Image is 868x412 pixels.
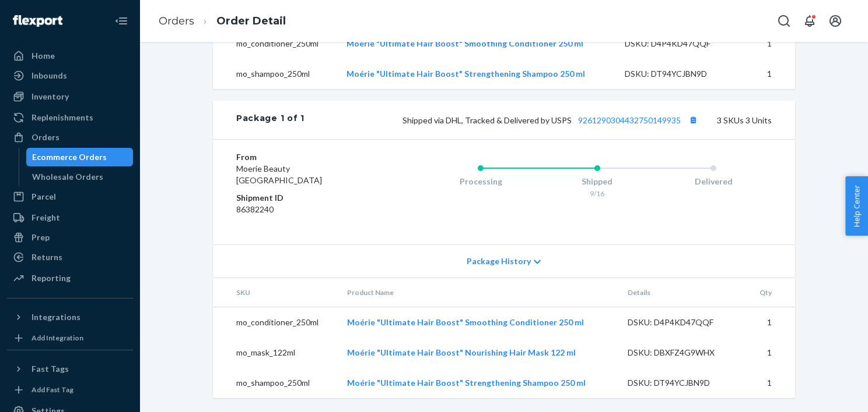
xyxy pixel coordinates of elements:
[422,176,539,187] div: Processing
[772,9,796,33] button: Open Search Box
[236,192,376,204] dt: Shipment ID
[467,255,531,267] span: Package History
[746,368,795,398] td: 1
[236,164,322,185] span: Moerie Beauty [GEOGRAPHIC_DATA]
[743,59,795,89] td: 1
[7,331,133,345] a: Add Integration
[32,191,56,203] div: Parcel
[346,38,583,48] a: Moérie "Ultimate Hair Boost" Smoothing Conditioner 250 ml
[7,87,133,106] a: Inventory
[32,251,62,263] div: Returns
[236,151,376,163] dt: From
[304,112,772,127] div: 3 SKUs 3 Units
[213,278,338,307] th: SKU
[7,248,133,267] a: Returns
[402,115,701,125] span: Shipped via DHL, Tracked & Delivered by USPS
[628,377,737,389] div: DSKU: DT94YCJBN9D
[578,115,681,125] a: 9261290304432750149935
[149,4,295,38] ol: breadcrumbs
[628,317,737,328] div: DSKU: D4P4KD47QQF
[746,278,795,307] th: Qty
[32,171,103,183] div: Wholesale Orders
[26,168,134,186] a: Wholesale Orders
[32,112,93,123] div: Replenishments
[159,15,194,27] a: Orders
[347,317,584,327] a: Moérie "Ultimate Hair Boost" Smoothing Conditioner 250 ml
[845,176,868,236] button: Help Center
[628,347,737,358] div: DSKU: DBXFZ4G9WHX
[7,66,133,85] a: Inbounds
[32,311,80,323] div: Integrations
[7,208,133,227] a: Freight
[746,307,795,338] td: 1
[32,50,55,62] div: Home
[824,9,847,33] button: Open account menu
[32,232,50,243] div: Prep
[236,204,376,215] dd: 86382240
[539,189,656,198] div: 9/16
[32,212,60,223] div: Freight
[32,70,67,81] div: Inbounds
[347,347,576,357] a: Moérie "Ultimate Hair Boost" Nourishing Hair Mask 122 ml
[213,59,337,89] td: mo_shampoo_250ml
[13,15,62,27] img: Flexport logo
[7,108,133,127] a: Replenishments
[26,148,134,166] a: Ecommerce Orders
[7,128,133,147] a: Orders
[213,338,338,368] td: mo_mask_122ml
[685,112,701,127] button: Copy tracking number
[213,29,337,59] td: mo_conditioner_250ml
[32,272,71,284] div: Reporting
[347,378,586,388] a: Moérie "Ultimate Hair Boost" Strengthening Shampoo 250 ml
[7,187,133,206] a: Parcel
[7,228,133,247] a: Prep
[539,176,656,187] div: Shipped
[618,278,747,307] th: Details
[213,307,338,338] td: mo_conditioner_250ml
[32,132,60,143] div: Orders
[625,38,734,49] div: DSKU: D4P4KD47QQF
[7,360,133,378] button: Fast Tags
[236,112,304,127] div: Package 1 of 1
[32,363,69,375] div: Fast Tags
[798,9,821,33] button: Open notifications
[216,15,286,27] a: Order Detail
[32,91,69,102] div: Inventory
[32,385,73,395] div: Add Fast Tag
[655,176,772,187] div: Delivered
[346,69,585,79] a: Moérie "Ultimate Hair Boost" Strengthening Shampoo 250 ml
[7,47,133,65] a: Home
[32,333,83,343] div: Add Integration
[110,9,133,33] button: Close Navigation
[338,278,618,307] th: Product Name
[746,338,795,368] td: 1
[7,383,133,397] a: Add Fast Tag
[32,151,107,163] div: Ecommerce Orders
[7,308,133,326] button: Integrations
[625,68,734,80] div: DSKU: DT94YCJBN9D
[7,269,133,287] a: Reporting
[213,368,338,398] td: mo_shampoo_250ml
[743,29,795,59] td: 1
